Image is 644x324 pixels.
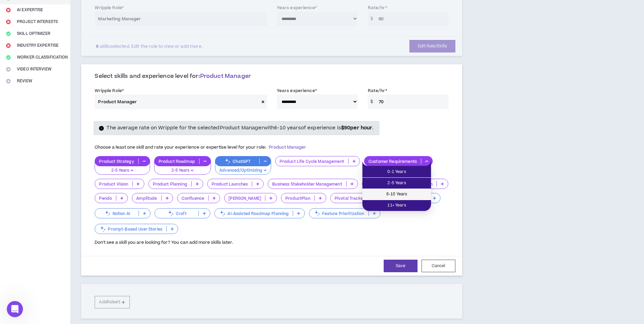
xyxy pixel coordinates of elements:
[177,196,208,201] p: Confluence
[277,85,317,96] label: Years experience
[95,144,306,150] span: Choose a least one skill and rate your experience or expertise level for your role:
[159,168,207,174] p: 2-5 Years
[366,168,427,176] span: 0-1 Years
[154,162,211,175] button: 2-5 Years
[331,196,369,201] p: Pivotal Tracker
[368,94,376,109] span: $
[95,162,150,175] button: 2-5 Years
[422,260,455,272] button: Cancel
[95,181,132,187] p: Product Vision
[99,126,104,131] span: info-circle
[95,94,259,109] input: (e.g. User Experience, Visual & UI, Technical PM, etc.)
[366,191,427,198] span: 6-10 Years
[95,72,251,80] span: Select skills and experience level for:
[132,196,161,201] p: Amplitude
[95,211,139,216] p: Notion AI
[154,159,199,164] p: Product Roadmap
[276,159,348,164] p: Product Life Cycle Management
[95,196,116,201] p: Pendo
[149,181,191,187] p: Product Planning
[384,260,418,272] button: Save
[106,124,374,131] span: The average rate on Wripple for the selected Product Manager with 6-10 years of experience is .
[99,168,145,174] p: 2-5 Years
[95,159,138,164] p: Product Strategy
[309,211,368,216] p: Feature Prioritization
[364,159,421,164] p: Customer Requirements
[95,226,166,232] p: Prompt-Based User Stories
[7,301,23,317] iframe: Intercom live chat
[281,196,314,201] p: ProductPlan
[215,159,259,164] p: ChatGPT
[224,196,265,201] p: [PERSON_NAME]
[366,179,427,187] span: 2-5 Years
[341,124,373,131] strong: $ 90 per hour
[155,211,198,216] p: Craft
[268,181,346,187] p: Business Stakeholder Management
[375,94,449,109] input: Ex. $75
[95,239,233,245] span: Don't see a skill you are looking for? You can add more skills later.
[200,72,251,80] span: Product Manager
[208,181,252,187] p: Product Launches
[215,162,271,175] button: Advanced/Optimizing
[95,85,124,96] label: Wripple Role
[219,168,267,174] p: Advanced/Optimizing
[366,202,427,209] span: 11+ Years
[215,211,293,216] p: AI-Assisted Roadmap Planning
[368,85,387,96] label: Rate/hr
[269,144,306,150] span: Product Manager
